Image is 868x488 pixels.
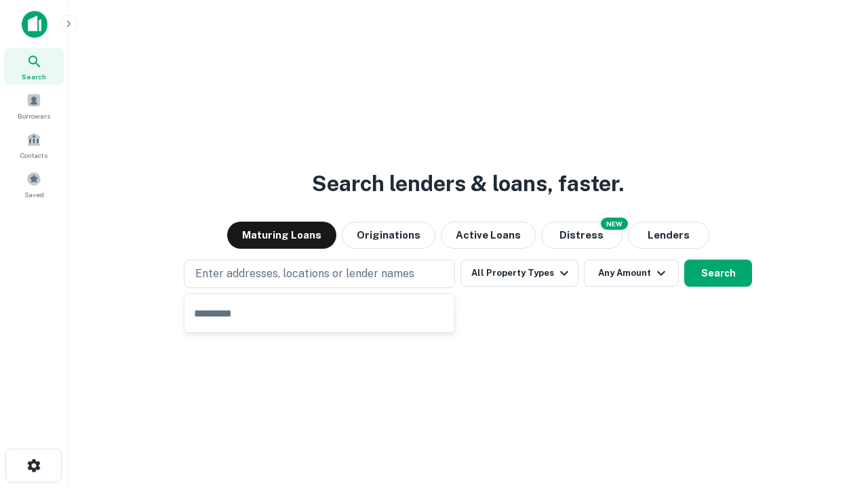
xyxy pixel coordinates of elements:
iframe: Chat Widget [800,380,868,445]
button: Originations [342,222,435,249]
button: Active Loans [441,222,536,249]
a: Saved [4,166,64,203]
button: Search [684,260,752,287]
span: Borrowers [18,110,50,121]
button: Lenders [628,222,709,249]
p: Enter addresses, locations or lender names [195,266,414,282]
button: Maturing Loans [227,222,336,249]
button: Search distressed loans with lien and other non-mortgage details. [541,222,623,249]
img: capitalize-icon.png [22,11,47,38]
a: Contacts [4,127,64,163]
h3: Search lenders & loans, faster. [312,167,624,200]
a: Search [4,48,64,85]
a: Borrowers [4,87,64,124]
span: Search [22,71,46,82]
button: Any Amount [584,260,679,287]
div: NEW [601,218,628,230]
span: Contacts [20,150,47,161]
button: All Property Types [460,260,578,287]
span: Saved [24,189,44,200]
button: Enter addresses, locations or lender names [184,260,455,288]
